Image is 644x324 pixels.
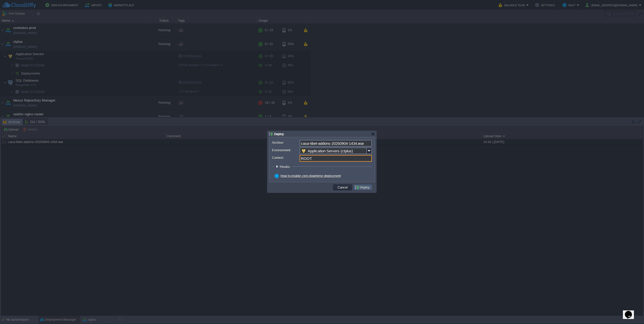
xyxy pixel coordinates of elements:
span: Deploy [274,132,284,136]
button: Deploy [354,185,371,190]
label: Context: [272,155,299,160]
label: Archive: [272,140,299,145]
label: Environment: [272,148,299,153]
span: Hooks [280,165,291,169]
button: Cancel [336,185,349,190]
a: How to enable zero-downtime deployment [280,174,341,178]
iframe: chat widget [623,304,639,319]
